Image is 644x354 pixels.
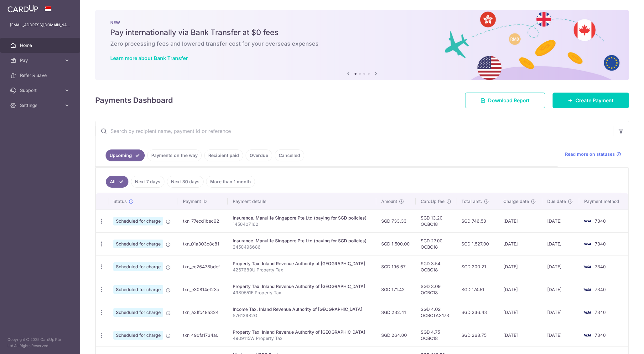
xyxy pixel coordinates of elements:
h5: Pay internationally via Bank Transfer at $0 fees [110,28,614,38]
td: SGD 13.20 OCBC18 [416,210,456,232]
td: txn_77ecd1bec62 [178,210,228,232]
span: Download Report [488,97,530,104]
span: Total amt. [461,198,482,205]
a: Cancelled [275,149,304,161]
a: Create Payment [553,93,629,108]
td: SGD 733.33 [376,210,416,232]
a: Next 7 days [131,176,164,188]
p: 4989551E Property Tax [233,290,371,296]
h4: Payments Dashboard [95,95,173,106]
td: SGD 232.41 [376,301,416,324]
span: 7340 [595,310,606,315]
p: 2450496686 [233,244,371,250]
span: Read more on statuses [565,151,615,157]
a: Upcoming [106,149,145,161]
p: 1450407162 [233,221,371,227]
span: Scheduled for charge [113,285,163,294]
span: Due date [547,198,566,205]
td: SGD 236.43 [456,301,498,324]
td: SGD 1,527.00 [456,232,498,255]
td: [DATE] [498,255,542,278]
td: SGD 4.75 OCBC18 [416,324,456,346]
td: [DATE] [542,210,579,232]
span: 7340 [595,218,606,224]
p: 4267689U Property Tax [233,267,371,273]
td: SGD 264.00 [376,324,416,346]
td: [DATE] [498,210,542,232]
td: SGD 268.75 [456,324,498,346]
img: Bank transfer banner [95,10,629,80]
span: Home [20,42,61,48]
span: Scheduled for charge [113,331,163,340]
span: Charge date [503,198,529,205]
td: txn_ce26478bdef [178,255,228,278]
span: Settings [20,102,61,109]
img: CardUp [8,5,38,13]
td: SGD 27.00 OCBC18 [416,232,456,255]
a: Next 30 days [167,176,204,188]
a: Payments on the way [147,149,202,161]
td: [DATE] [498,232,542,255]
a: All [106,176,128,188]
td: SGD 200.21 [456,255,498,278]
span: Amount [381,198,397,205]
th: Payment details [228,193,376,210]
a: Learn more about Bank Transfer [110,55,188,61]
td: SGD 1,500.00 [376,232,416,255]
div: Insurance. Manulife Singapore Pte Ltd (paying for SGD policies) [233,215,371,221]
div: Income Tax. Inland Revenue Authority of [GEOGRAPHIC_DATA] [233,306,371,312]
td: [DATE] [542,232,579,255]
img: Bank Card [581,331,594,339]
td: [DATE] [498,301,542,324]
span: Status [113,198,127,205]
a: Recipient paid [204,149,243,161]
div: Property Tax. Inland Revenue Authority of [GEOGRAPHIC_DATA] [233,283,371,290]
span: 7340 [595,241,606,246]
td: SGD 3.09 OCBC18 [416,278,456,301]
span: Support [20,87,61,94]
span: Scheduled for charge [113,262,163,271]
span: Scheduled for charge [113,217,163,225]
div: Property Tax. Inland Revenue Authority of [GEOGRAPHIC_DATA] [233,329,371,335]
p: [EMAIL_ADDRESS][DOMAIN_NAME] [10,22,70,28]
img: Bank Card [581,240,594,248]
div: Insurance. Manulife Singapore Pte Ltd (paying for SGD policies) [233,238,371,244]
td: SGD 3.54 OCBC18 [416,255,456,278]
input: Search by recipient name, payment id or reference [96,121,614,141]
span: Pay [20,57,61,63]
td: SGD 196.67 [376,255,416,278]
td: txn_490fa1734a0 [178,324,228,346]
a: Read more on statuses [565,151,621,157]
p: S7612982G [233,312,371,319]
span: 7340 [595,332,606,338]
div: Property Tax. Inland Revenue Authority of [GEOGRAPHIC_DATA] [233,260,371,267]
td: txn_01a303c8c81 [178,232,228,255]
td: [DATE] [542,255,579,278]
td: SGD 4.02 OCBCTAX173 [416,301,456,324]
td: [DATE] [542,324,579,346]
td: [DATE] [542,278,579,301]
p: NEW [110,20,614,25]
td: [DATE] [542,301,579,324]
td: txn_e30814ef23a [178,278,228,301]
td: SGD 746.53 [456,210,498,232]
span: Create Payment [575,97,614,104]
th: Payment method [579,193,628,210]
a: Overdue [246,149,272,161]
span: 7340 [595,287,606,292]
a: More than 1 month [206,176,255,188]
span: 7340 [595,264,606,269]
img: Bank Card [581,286,594,293]
span: Scheduled for charge [113,308,163,317]
td: txn_a3ffc48a324 [178,301,228,324]
td: SGD 171.42 [376,278,416,301]
span: Refer & Save [20,72,61,78]
td: [DATE] [498,324,542,346]
span: Scheduled for charge [113,240,163,248]
a: Download Report [465,93,545,108]
h6: Zero processing fees and lowered transfer cost for your overseas expenses [110,40,614,48]
td: [DATE] [498,278,542,301]
img: Bank Card [581,217,594,225]
img: Bank Card [581,309,594,316]
img: Bank Card [581,263,594,271]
